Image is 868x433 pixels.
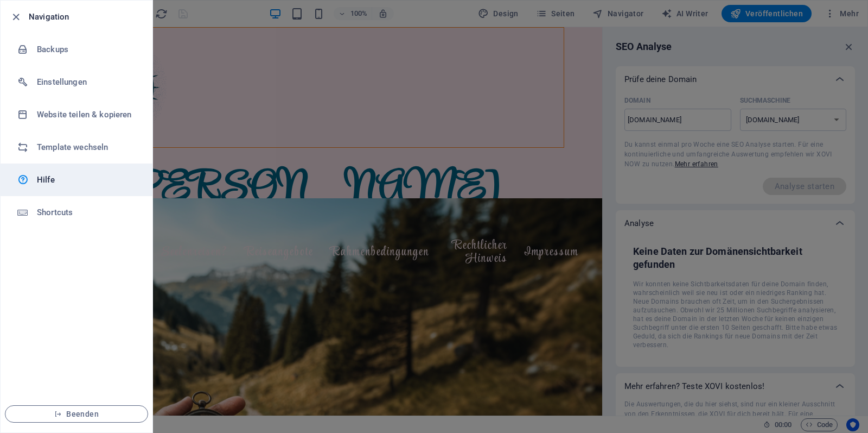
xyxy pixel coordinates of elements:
[37,108,137,121] h6: Website teilen & kopieren
[37,76,137,89] h6: Einstellungen
[37,206,137,219] h6: Shortcuts
[5,405,148,423] button: Beenden
[37,43,137,56] h6: Backups
[29,10,144,23] h6: Navigation
[37,141,137,154] h6: Template wechseln
[1,164,152,196] a: Hilfe
[14,410,139,418] span: Beenden
[37,173,137,186] h6: Hilfe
